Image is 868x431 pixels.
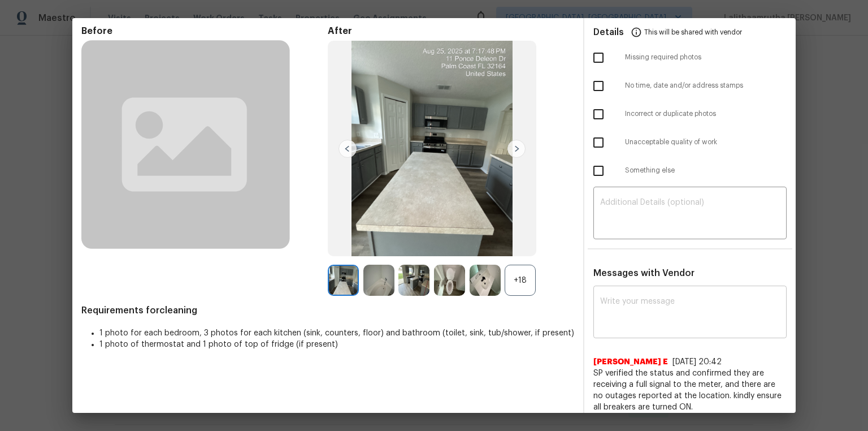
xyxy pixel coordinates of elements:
[584,44,796,72] div: Missing required photos
[593,356,668,368] span: [PERSON_NAME] E
[625,109,787,119] span: Incorrect or duplicate photos
[584,157,796,185] div: Something else
[99,339,574,350] li: 1 photo of thermostat and 1 photo of top of fridge (if present)
[328,25,574,37] span: After
[593,269,695,278] span: Messages with Vendor
[625,53,787,62] span: Missing required photos
[81,25,328,37] span: Before
[81,305,574,316] span: Requirements for cleaning
[584,72,796,100] div: No time, date and/or address stamps
[584,100,796,128] div: Incorrect or duplicate photos
[593,368,787,413] span: SP verified the status and confirmed they are receiving a full signal to the meter, and there are...
[584,128,796,157] div: Unacceptable quality of work
[505,265,536,296] div: +18
[99,327,574,339] li: 1 photo for each bedroom, 3 photos for each kitchen (sink, counters, floor) and bathroom (toilet,...
[507,140,526,158] img: right-chevron-button-url
[644,18,742,45] span: This will be shared with vendor
[625,137,787,147] span: Unacceptable quality of work
[338,140,357,158] img: left-chevron-button-url
[672,358,722,366] span: [DATE] 20:42
[625,81,787,90] span: No time, date and/or address stamps
[593,18,624,45] span: Details
[625,166,787,175] span: Something else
